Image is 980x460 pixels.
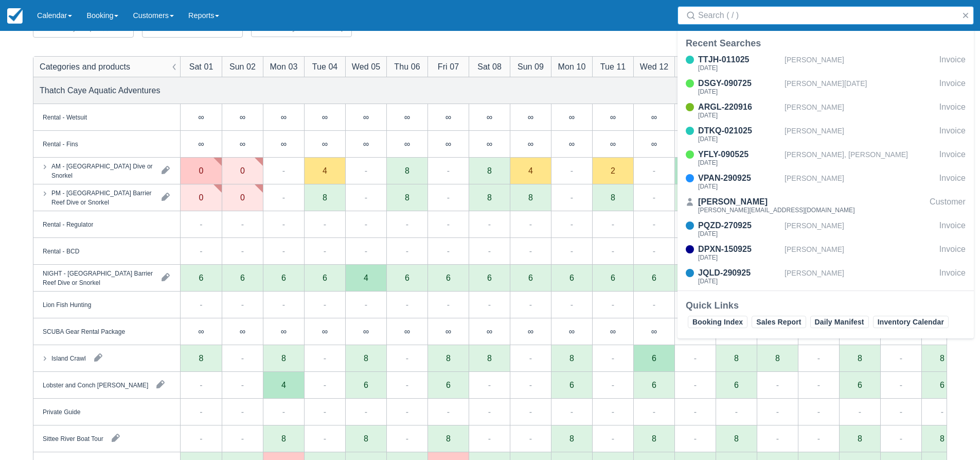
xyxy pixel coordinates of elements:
div: Tue 04 [312,60,338,73]
a: Booking Index [688,316,747,328]
div: ∞ [263,104,304,131]
div: 8 [263,425,304,452]
div: 6 [633,372,674,399]
div: - [612,245,614,257]
div: 4 [281,381,286,389]
div: - [488,245,491,257]
a: TTJH-011025[DATE][PERSON_NAME]Invoice [678,54,974,73]
div: 6 [674,265,716,292]
div: - [241,298,244,311]
div: 8 [487,166,492,175]
div: Rental - Fins [43,139,78,148]
div: Quick Links [686,299,966,312]
div: 6 [592,265,633,292]
div: - [529,245,532,257]
div: DTKQ-021025 [698,125,780,137]
div: ∞ [222,104,263,131]
div: 6 [551,265,592,292]
div: 6 [734,381,739,389]
div: - [365,164,367,177]
div: 6 [427,372,469,399]
div: - [694,379,697,391]
div: Invoice [939,101,966,121]
div: 8 [487,354,492,362]
div: 6 [181,265,222,292]
div: ∞ [651,113,657,121]
div: DSGY-090725 [698,77,780,90]
div: 8 [199,354,204,362]
div: ∞ [281,140,287,148]
div: 8 [569,434,574,442]
div: Invoice [939,172,966,192]
div: 4 [364,274,368,282]
div: ∞ [446,327,451,335]
div: ∞ [363,113,369,121]
div: 8 [734,354,739,362]
div: ∞ [674,318,716,345]
div: [PERSON_NAME][DATE] [785,77,935,97]
div: - [365,218,367,230]
div: TTJH-011025 [698,54,780,66]
div: - [282,245,285,257]
div: 0 [199,193,204,201]
div: [DATE] [698,136,780,142]
div: - [653,164,655,177]
div: 4 [263,372,304,399]
div: 6 [839,372,880,399]
div: 4 [323,166,327,175]
div: [DATE] [698,65,780,71]
div: ∞ [281,327,287,335]
div: [PERSON_NAME] [785,172,935,192]
div: ∞ [322,327,328,335]
div: 8 [405,193,409,201]
a: Inventory Calendar [873,316,949,328]
div: Wed 05 [352,60,380,73]
div: 6 [469,265,510,292]
div: ∞ [446,113,451,121]
div: - [488,298,491,311]
a: VPAN-290925[DATE][PERSON_NAME]Invoice [678,172,974,192]
div: ∞ [345,318,386,345]
div: Sun 02 [229,60,256,73]
div: - [200,218,202,230]
div: ∞ [404,140,410,148]
div: - [282,298,285,311]
div: ∞ [569,140,575,148]
div: ∞ [551,318,592,345]
div: 6 [652,354,656,362]
div: 6 [487,274,492,282]
div: - [200,245,202,257]
div: 8 [734,434,739,442]
div: - [488,218,491,230]
div: - [529,218,532,230]
div: ∞ [427,104,469,131]
div: - [447,191,450,203]
div: 6 [199,274,204,282]
div: - [612,379,614,391]
div: - [324,245,326,257]
div: - [694,352,697,364]
div: - [529,352,532,364]
div: ∞ [592,131,633,158]
div: ∞ [263,131,304,158]
div: - [365,245,367,257]
div: 6 [652,274,656,282]
div: - [282,218,285,230]
div: [PERSON_NAME] [785,101,935,121]
div: ∞ [404,113,410,121]
div: ∞ [363,327,369,335]
div: Invoice [939,77,966,97]
div: [PERSON_NAME] [785,267,935,286]
div: 6 [921,372,963,399]
div: ∞ [181,131,222,158]
div: 8 [528,193,533,201]
div: - [324,352,326,364]
div: [PERSON_NAME], [PERSON_NAME] [785,148,935,168]
div: VPAN-290925 [698,172,780,184]
div: - [447,298,450,311]
div: 6 [281,274,286,282]
div: - [612,352,614,364]
div: ∞ [404,327,410,335]
div: - [571,164,573,177]
div: - [488,379,491,391]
